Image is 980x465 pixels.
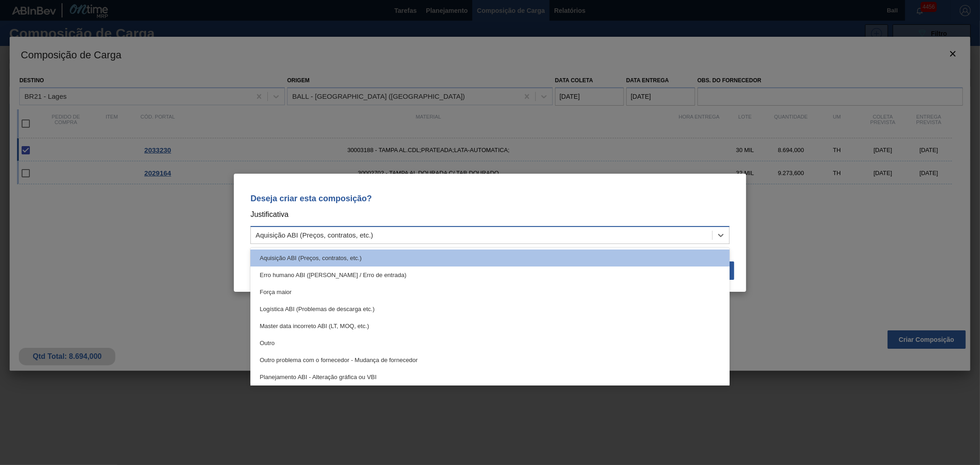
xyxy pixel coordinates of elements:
div: Erro humano ABI ([PERSON_NAME] / Erro de entrada) [250,267,730,284]
p: Deseja criar esta composição? [250,194,730,203]
div: Outro problema com o fornecedor - Mudança de fornecedor [250,352,730,369]
div: Outro [250,335,730,352]
p: Justificativa [250,209,730,221]
div: Aquisição ABI (Preços, contratos, etc.) [250,250,730,267]
div: Planejamento ABI - Alteração gráfica ou VBI [250,369,730,386]
div: Master data incorreto ABI (LT, MOQ, etc.) [250,318,730,335]
div: Logística ABI (Problemas de descarga etc.) [250,301,730,318]
div: Força maior [250,284,730,301]
div: Aquisição ABI (Preços, contratos, etc.) [255,231,373,239]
